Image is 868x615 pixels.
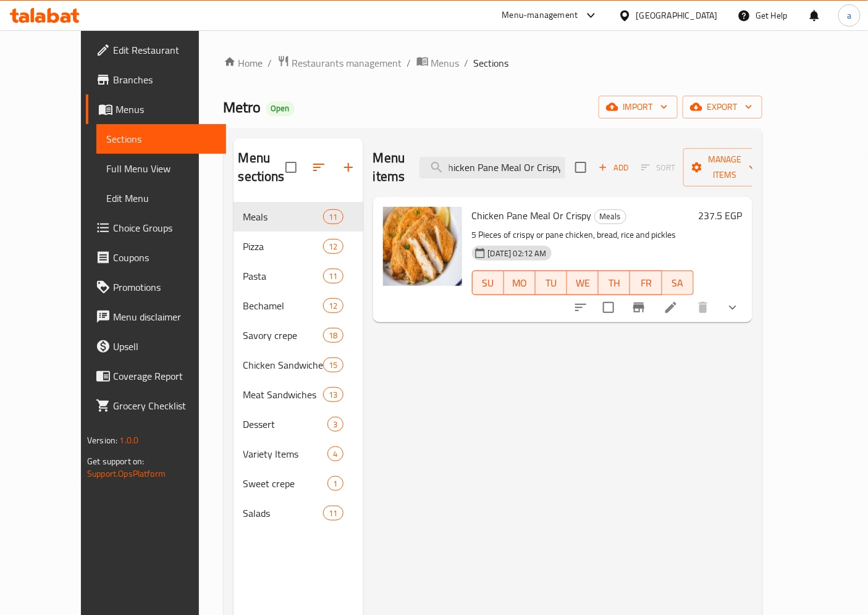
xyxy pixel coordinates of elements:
button: FR [630,270,662,295]
span: Add [597,161,630,175]
a: Restaurants management [277,55,402,71]
button: Add section [334,153,363,182]
span: Branches [113,72,216,87]
div: Pasta [243,269,324,283]
a: Branches [86,65,226,94]
span: 12 [324,300,342,312]
nav: breadcrumb [224,55,762,71]
span: import [609,99,668,115]
div: Meals11 [234,202,363,232]
div: items [323,387,343,402]
a: Sections [96,124,226,154]
span: WE [572,274,594,292]
span: Coupons [113,250,216,265]
span: Dessert [243,417,328,432]
div: items [327,446,343,461]
span: Promotions [113,280,216,295]
img: Chicken Pane Meal Or Crispy [383,207,462,286]
div: items [327,417,343,432]
span: Metro [224,93,261,121]
span: Add item [594,158,633,177]
button: TU [536,270,567,295]
div: Salads [243,506,324,521]
a: Menus [416,55,460,71]
span: Get support on: [87,453,144,469]
span: MO [509,274,531,292]
span: Upsell [113,339,216,354]
span: 1.0.0 [119,432,138,448]
span: 13 [324,389,342,401]
div: items [323,269,343,283]
div: Open [266,101,295,116]
div: Savory crepe18 [234,320,363,350]
span: Pizza [243,239,324,254]
span: Variety Items [243,446,328,461]
div: items [327,476,343,491]
span: Restaurants management [292,56,402,70]
span: Edit Restaurant [113,43,216,57]
span: Meals [243,209,324,224]
div: items [323,298,343,313]
span: Select section first [633,158,683,177]
div: Pizza12 [234,232,363,261]
span: Menus [431,56,460,70]
button: SA [662,270,694,295]
svg: Show Choices [725,300,740,315]
span: Sections [474,56,509,70]
div: Menu-management [502,8,578,23]
h6: 237.5 EGP [699,207,743,224]
span: 11 [324,270,342,282]
span: SU [478,274,499,292]
button: MO [504,270,536,295]
div: Savory crepe [243,328,324,343]
nav: Menu sections [234,197,363,533]
button: WE [567,270,599,295]
span: Choice Groups [113,220,216,235]
span: [DATE] 02:12 AM [483,248,552,259]
span: Edit Menu [106,191,216,206]
li: / [407,56,411,70]
div: items [323,209,343,224]
span: Sweet crepe [243,476,328,491]
span: 1 [328,478,342,490]
span: Full Menu View [106,161,216,176]
button: Manage items [683,148,766,186]
a: Choice Groups [86,213,226,243]
span: 18 [324,330,342,341]
span: Sort sections [304,153,334,182]
button: SU [472,270,504,295]
div: items [323,328,343,343]
div: [GEOGRAPHIC_DATA] [636,9,718,22]
li: / [465,56,469,70]
span: SA [667,274,689,292]
input: search [419,157,565,178]
a: Edit menu item [664,300,678,315]
span: TU [541,274,562,292]
div: Pasta11 [234,261,363,291]
a: Menu disclaimer [86,302,226,332]
div: Meals [594,209,626,224]
h2: Menu sections [238,149,285,186]
span: 4 [328,448,342,460]
div: items [323,239,343,254]
p: 5 Pieces of crispy or pane chicken, bread, rice and pickles [472,227,694,243]
span: Sections [106,132,216,146]
button: import [599,96,678,119]
span: Meals [595,209,626,224]
div: Dessert3 [234,409,363,439]
a: Home [224,56,263,70]
span: Menus [116,102,216,117]
a: Grocery Checklist [86,391,226,420]
span: 12 [324,241,342,253]
button: Branch-specific-item [624,293,654,322]
span: TH [604,274,625,292]
div: items [323,358,343,372]
span: a [847,9,851,22]
span: Chicken Sandwiches [243,358,324,372]
span: 15 [324,359,342,371]
a: Upsell [86,332,226,361]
